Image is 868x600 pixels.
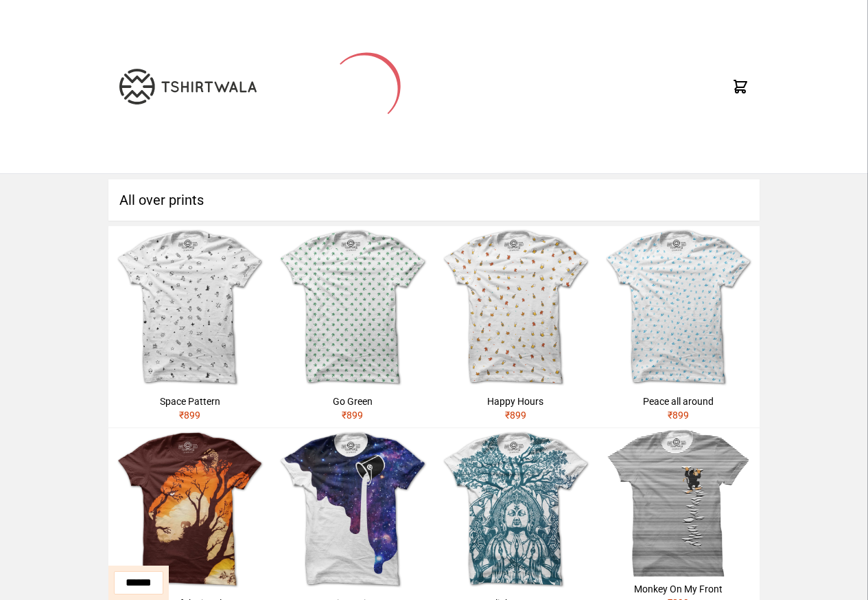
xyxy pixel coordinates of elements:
img: beer.jpg [434,226,597,389]
span: ₹ 899 [668,410,689,421]
span: ₹ 899 [179,410,200,421]
img: peace-1.jpg [597,226,760,389]
img: galaxy.jpg [271,428,434,591]
div: Peace all around [602,395,754,408]
div: Happy Hours [440,395,591,408]
img: monkey-climbing.jpg [597,428,760,577]
img: hidden-tiger.jpg [108,428,271,591]
a: Happy Hours₹899 [434,226,597,427]
a: Go Green₹899 [271,226,434,427]
a: Peace all around₹899 [597,226,760,427]
div: Go Green [277,395,428,408]
div: Monkey On My Front [602,582,754,596]
h1: All over prints [108,179,760,221]
span: ₹ 899 [342,410,363,421]
span: ₹ 899 [505,410,526,421]
div: Space Pattern [114,395,266,408]
img: buddha1.jpg [434,428,597,591]
img: weed.jpg [271,226,434,389]
img: TW-LOGO-400-104.png [119,69,257,104]
a: Space Pattern₹899 [108,226,271,427]
img: space.jpg [108,226,271,389]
